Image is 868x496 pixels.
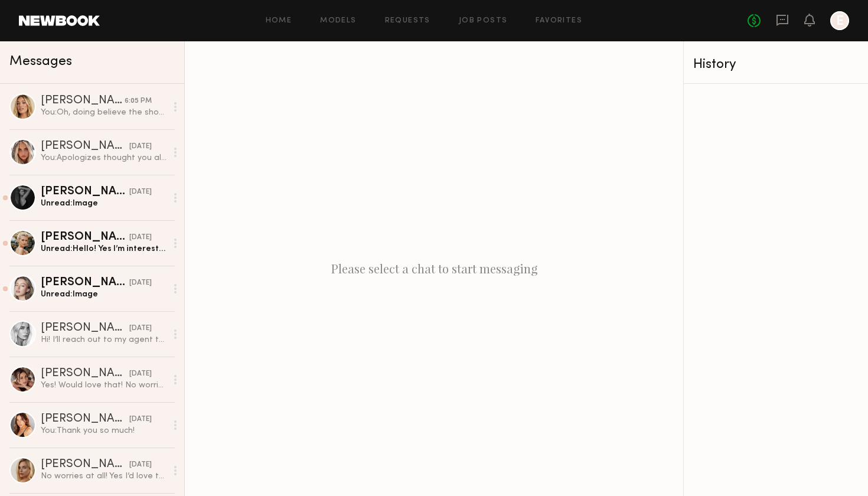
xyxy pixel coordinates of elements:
[693,58,859,71] div: History
[41,413,129,425] div: [PERSON_NAME]
[459,17,508,25] a: Job Posts
[41,186,129,198] div: [PERSON_NAME]
[185,41,683,496] div: Please select a chat to start messaging
[129,187,152,198] div: [DATE]
[41,198,167,209] div: Unread: Image
[266,17,292,25] a: Home
[41,141,129,152] div: [PERSON_NAME]
[385,17,430,25] a: Requests
[41,471,167,482] div: No worries at all! Yes I’d love that. Happy 4th!
[41,152,167,164] div: You: Apologizes thought you already had the information. It's [DATE] AM.
[41,289,167,300] div: Unread: Image
[41,380,167,391] div: Yes! Would love that! No worries!!
[129,368,152,380] div: [DATE]
[41,95,125,107] div: [PERSON_NAME]
[129,323,152,334] div: [DATE]
[129,278,152,289] div: [DATE]
[41,277,129,289] div: [PERSON_NAME]
[41,334,167,345] div: Hi! I’ll reach out to my agent to see if she got your email. I’m booked [DATE] and every day next...
[41,107,167,118] div: You: Oh, doing believe the shoot date was shared earlier. It's [DATE] in the AM.
[320,17,356,25] a: Models
[41,368,129,380] div: [PERSON_NAME]
[41,459,129,471] div: [PERSON_NAME]
[41,322,129,334] div: [PERSON_NAME]
[41,243,167,254] div: Unread: Hello! Yes I’m interested! When is the photoshoot? I will be traveling for the next few w...
[129,141,152,152] div: [DATE]
[129,459,152,471] div: [DATE]
[41,425,167,436] div: You: Thank you so much!
[536,17,582,25] a: Favorites
[830,11,849,30] a: E
[9,55,72,68] span: Messages
[129,414,152,425] div: [DATE]
[129,232,152,243] div: [DATE]
[125,96,152,107] div: 6:05 PM
[41,231,129,243] div: [PERSON_NAME]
